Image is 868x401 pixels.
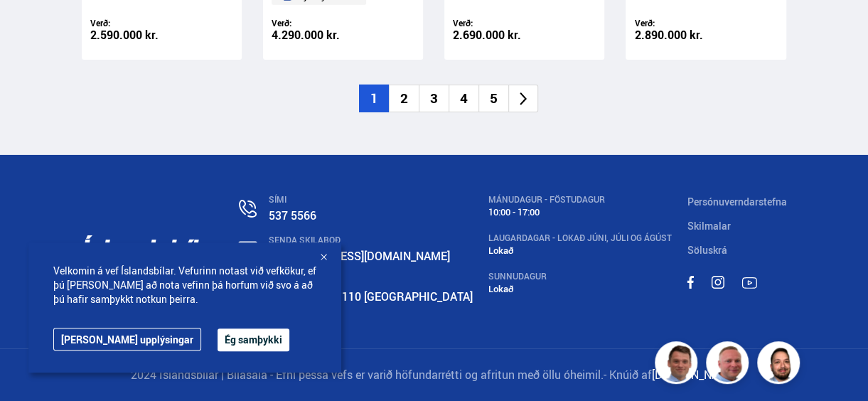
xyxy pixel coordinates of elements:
img: nhp88E3Fdnt1Opn2.png [759,343,802,386]
div: 10:00 - 17:00 [488,207,672,218]
div: 2.590.000 kr. [90,29,233,41]
div: 2.890.000 kr. [634,29,777,41]
a: 537 5566 [269,208,316,223]
a: [DOMAIN_NAME] [652,367,738,383]
a: [PERSON_NAME] upplýsingar [53,328,201,351]
div: 4.290.000 kr. [272,29,414,41]
img: n0V2lOsqF3l1V2iz.svg [239,200,257,218]
img: FbJEzSuNWCJXmdc-.webp [657,343,700,386]
a: Persónuverndarstefna [687,195,786,208]
div: Verð: [453,18,596,28]
li: 5 [478,85,508,112]
a: Kletthálsi 11 - 110 [GEOGRAPHIC_DATA] [269,289,473,304]
div: MÁNUDAGUR - FÖSTUDAGUR [488,195,672,205]
div: 2.690.000 kr. [453,29,596,41]
div: LAUGARDAGAR - Lokað Júni, Júli og Ágúst [488,233,672,243]
img: nHj8e-n-aHgjukTg.svg [238,241,257,257]
div: SÍMI [269,195,473,205]
a: Söluskrá [687,243,727,257]
span: - Knúið af [604,367,652,383]
a: Skilmalar [687,219,730,232]
img: siFngHWaQ9KaOqBr.png [708,343,751,386]
div: Lokað [488,284,672,294]
div: Verð: [90,18,233,28]
div: SENDA SKILABOÐ [269,235,473,245]
li: 4 [449,85,478,112]
a: [EMAIL_ADDRESS][DOMAIN_NAME] [269,248,450,264]
li: 3 [419,85,449,112]
li: 2 [389,85,419,112]
li: 1 [359,85,389,112]
button: Ég samþykki [218,328,289,351]
div: SUNNUDAGUR [488,272,672,282]
p: 2024 Íslandsbílar | Bílasala - Efni þessa vefs er varið höfundarrétti og afritun með öllu óheimil. [82,367,787,383]
div: Verð: [272,18,414,28]
div: Lokað [488,245,672,256]
button: Open LiveChat chat widget [11,6,54,48]
div: HEIMILISFANG [269,276,473,286]
div: Verð: [634,18,777,28]
span: Velkomin á vef Íslandsbílar. Vefurinn notast við vefkökur, ef þú [PERSON_NAME] að nota vefinn þá ... [53,264,316,306]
